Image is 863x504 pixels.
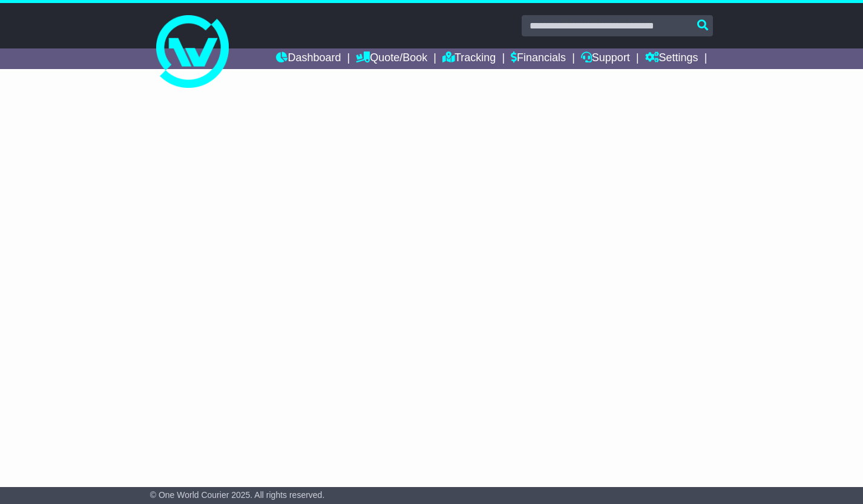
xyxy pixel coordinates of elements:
a: Quote/Book [356,48,427,69]
a: Financials [511,48,566,69]
a: Settings [645,48,698,69]
a: Support [581,48,630,69]
a: Dashboard [276,48,341,69]
span: © One World Courier 2025. All rights reserved. [150,490,325,500]
a: Tracking [442,48,496,69]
